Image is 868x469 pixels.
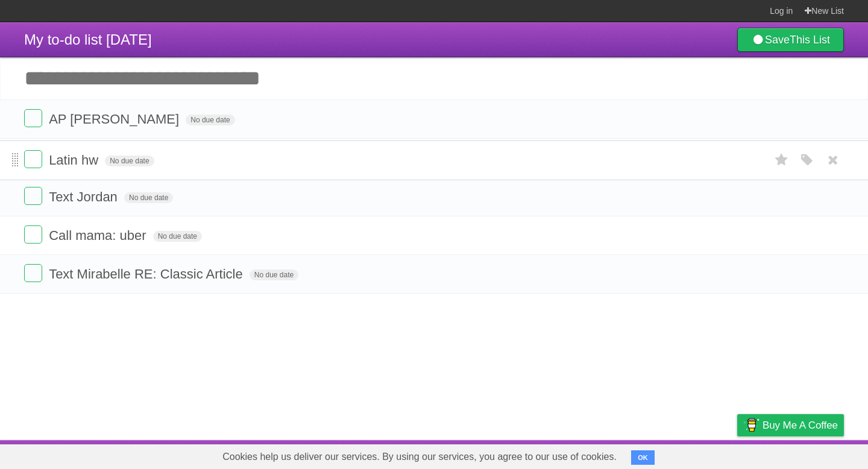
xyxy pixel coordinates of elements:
img: Buy me a coffee [743,415,759,435]
span: Text Mirabelle RE: Classic Article [49,266,246,282]
span: No due date [186,115,234,125]
label: Done [24,150,42,168]
label: Star task [770,150,793,170]
span: AP [PERSON_NAME] [49,112,182,127]
a: Terms [681,443,707,466]
label: Done [24,187,42,205]
span: My to-do list [DATE] [24,31,152,48]
a: Privacy [722,443,753,466]
span: Cookies help us deliver our services. By using our services, you agree to our use of cookies. [210,445,629,469]
span: No due date [153,231,202,242]
a: Buy me a coffee [737,414,844,436]
a: About [577,443,602,466]
span: Buy me a coffee [763,415,838,436]
a: Developers [617,443,665,466]
label: Done [24,225,42,244]
span: No due date [105,156,154,166]
span: Text Jordan [49,189,121,204]
a: SaveThis List [737,28,844,52]
label: Done [24,264,42,282]
label: Done [24,109,42,127]
span: No due date [250,269,298,280]
span: Latin hw [49,153,101,168]
span: No due date [124,192,173,203]
a: Suggest a feature [768,443,844,466]
button: OK [631,450,655,465]
span: Call mama: uber [49,228,149,243]
b: This List [790,34,830,46]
